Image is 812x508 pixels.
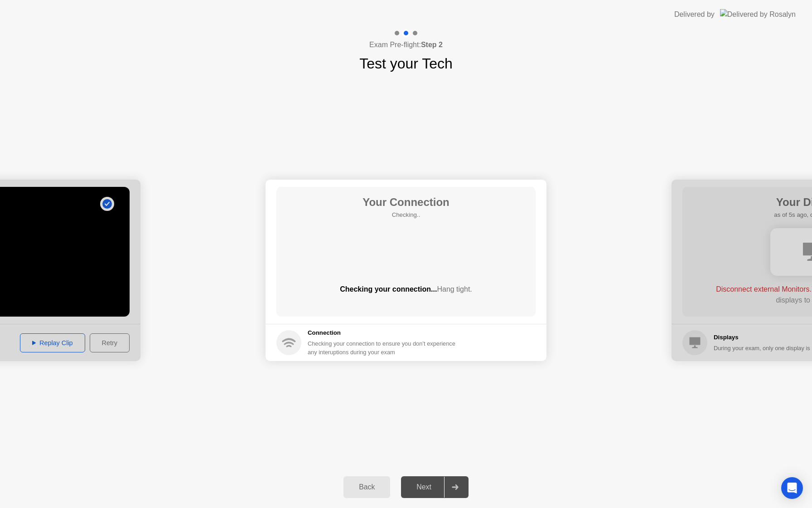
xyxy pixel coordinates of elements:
h1: Test your Tech [359,53,453,74]
h5: Connection [308,328,461,337]
img: Delivered by Rosalyn [720,9,796,20]
div: Next [404,483,444,491]
h4: Exam Pre-flight: [369,39,443,50]
div: Open Intercom Messenger [781,477,803,499]
h1: Your Connection [362,194,449,210]
b: Step 2 [421,41,443,49]
span: Hang tight. [437,285,472,293]
button: Next [401,476,469,498]
div: Back [346,483,387,491]
div: Delivered by [674,9,715,20]
div: Checking your connection to ensure you don’t experience any interuptions during your exam [308,339,461,357]
button: Back [343,476,390,498]
h5: Checking.. [362,210,449,220]
div: Checking your connection... [276,284,536,295]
